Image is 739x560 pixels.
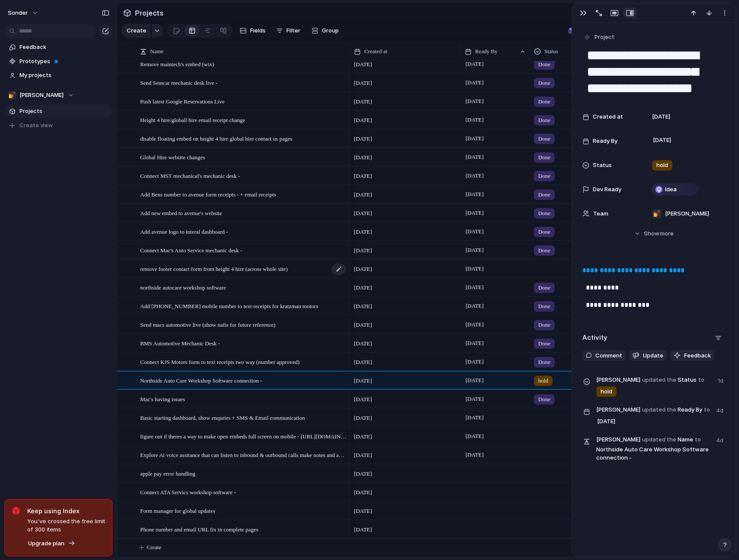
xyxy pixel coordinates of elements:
[354,228,372,236] span: [DATE]
[642,376,676,384] span: updated the
[140,59,214,69] span: Remove maintech's embed (wix)
[4,6,43,20] button: sonder
[354,302,372,311] span: [DATE]
[28,539,64,548] span: Upgrade plan
[665,209,709,218] span: [PERSON_NAME]
[147,543,161,552] span: Create
[463,450,486,460] span: [DATE]
[140,375,262,385] span: Northside Auto Care Workshop Software connection -
[140,245,242,255] span: Connect Mac's Auto Service mechanic desk -
[593,137,617,145] span: Ready By
[652,209,661,218] div: 💅
[354,153,372,162] span: [DATE]
[140,96,225,106] span: Push latest Google Reservations Live
[463,77,486,88] span: [DATE]
[19,91,64,100] span: [PERSON_NAME]
[596,376,640,384] span: [PERSON_NAME]
[364,47,387,56] span: Created at
[582,350,626,361] button: Comment
[596,405,711,428] span: Ready By
[354,97,372,106] span: [DATE]
[582,226,725,241] button: Showmore
[8,91,16,100] div: 💅
[140,450,347,460] span: Explore Ai voice assitance that can listen to inbound & outbound calls make notes and add to aven...
[354,395,372,404] span: [DATE]
[463,357,486,367] span: [DATE]
[4,105,112,118] a: Projects
[8,9,28,17] span: sonder
[463,208,486,218] span: [DATE]
[354,451,372,460] span: [DATE]
[140,394,185,404] span: Mac's having issues
[593,185,621,194] span: Dev Ready
[463,133,486,144] span: [DATE]
[140,226,228,236] span: Add avenue logo to interal dashboard -
[354,525,372,534] span: [DATE]
[26,537,78,550] button: Upgrade plan
[596,375,713,398] span: Status
[670,350,714,361] button: Feedback
[538,246,550,255] span: Done
[354,79,372,87] span: [DATE]
[4,55,112,68] a: Prototypes
[463,319,486,330] span: [DATE]
[140,77,218,87] span: Send Semcar mechanic desk live -
[684,351,711,360] span: Feedback
[538,302,550,311] span: Done
[538,377,548,385] span: hold
[475,47,498,56] span: Ready By
[596,434,711,462] span: Name Northside Auto Care Workshop Software connection -
[354,60,372,69] span: [DATE]
[140,338,220,348] span: BMS Automotive Mechanic Desk -
[718,375,725,385] span: 1d
[538,172,550,180] span: Done
[463,301,486,311] span: [DATE]
[593,209,608,218] span: Team
[140,133,292,143] span: disable floating embed on height 4 hire global hire contact us pages
[538,97,550,106] span: Done
[150,47,164,56] span: Name
[463,96,486,106] span: [DATE]
[4,119,112,132] button: Create view
[538,190,550,199] span: Done
[19,71,109,80] span: My projects
[538,79,550,87] span: Done
[307,24,343,38] button: Group
[19,121,53,130] span: Create view
[19,57,109,66] span: Prototypes
[538,283,550,292] span: Done
[716,405,725,415] span: 4d
[286,26,300,35] span: Filter
[140,357,299,367] span: Connect KJS Motors form to text receipts two way (number approved)
[463,282,486,293] span: [DATE]
[140,487,236,497] span: Connect ATA Servics workshop software -
[463,431,486,441] span: [DATE]
[596,435,640,444] span: [PERSON_NAME]
[354,488,372,497] span: [DATE]
[538,60,550,69] span: Done
[652,113,670,121] span: [DATE]
[140,431,347,441] span: figure out if theres a way to make open embeds full screen on mobile - [URL][DOMAIN_NAME]
[463,115,486,125] span: [DATE]
[644,229,659,238] span: Show
[354,190,372,199] span: [DATE]
[538,209,550,218] span: Done
[140,171,240,180] span: Connect MST mechanical's mechanic desk -
[538,135,550,143] span: Done
[538,321,550,329] span: Done
[538,358,550,367] span: Done
[27,517,105,534] span: You've crossed the free limit of 300 items
[642,435,676,444] span: updated the
[660,229,674,238] span: more
[593,161,612,170] span: Status
[544,47,558,56] span: Status
[594,33,614,42] span: Project
[140,301,318,311] span: Add [PHONE_NUMBER] mobile number to text receipts for kratzman motors
[463,394,486,404] span: [DATE]
[250,26,266,35] span: Fields
[643,351,663,360] span: Update
[140,524,258,534] span: Phone number and email URL fix in complete pages
[19,107,109,116] span: Projects
[538,116,550,125] span: Done
[19,43,109,51] span: Feedback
